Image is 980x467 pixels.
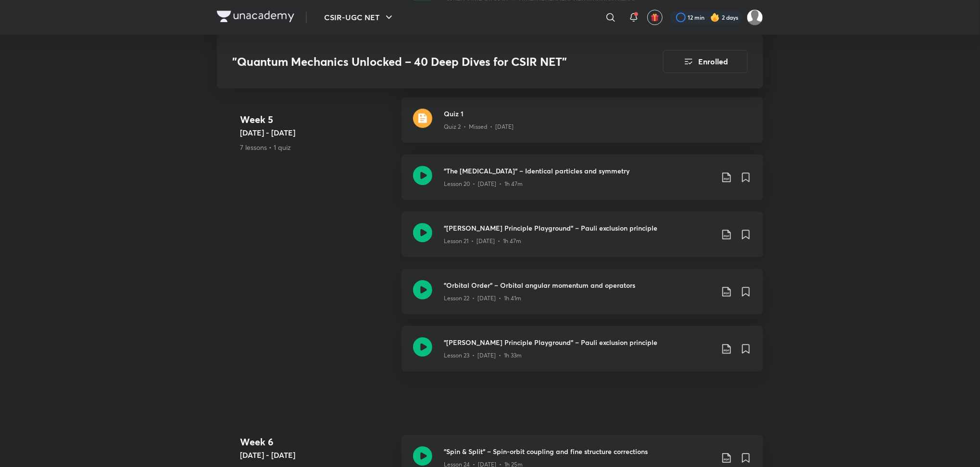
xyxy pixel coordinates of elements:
[444,280,713,290] h3: "Orbital Order" – Orbital angular momentum and operators
[217,11,294,22] img: Company Logo
[240,113,394,127] h4: Week 5
[444,123,514,131] p: Quiz 2 • Missed • [DATE]
[402,154,763,211] a: "The [MEDICAL_DATA]" – Identical particles and symmetryLesson 20 • [DATE] • 1h 47m
[444,294,521,303] p: Lesson 22 • [DATE] • 1h 41m
[444,337,713,347] h3: "[PERSON_NAME] Principle Playground" – Pauli exclusion principle
[444,223,713,233] h3: "[PERSON_NAME] Principle Playground" – Pauli exclusion principle
[217,11,294,25] a: Company Logo
[402,97,763,154] a: quizQuiz 1Quiz 2 • Missed • [DATE]
[318,8,401,27] button: CSIR-UGC NET
[240,435,394,449] h4: Week 6
[444,351,522,360] p: Lesson 23 • [DATE] • 1h 33m
[663,50,748,73] button: Enrolled
[747,9,763,25] img: Rai Haldar
[413,109,432,128] img: quiz
[240,449,394,461] h5: [DATE] - [DATE]
[402,269,763,326] a: "Orbital Order" – Orbital angular momentum and operatorsLesson 22 • [DATE] • 1h 41m
[651,13,659,22] img: avatar
[444,180,523,188] p: Lesson 20 • [DATE] • 1h 47m
[444,166,713,176] h3: "The [MEDICAL_DATA]" – Identical particles and symmetry
[444,446,713,456] h3: "Spin & Split" – Spin-orbit coupling and fine structure corrections
[444,237,521,246] p: Lesson 21 • [DATE] • 1h 47m
[402,326,763,383] a: "[PERSON_NAME] Principle Playground" – Pauli exclusion principleLesson 23 • [DATE] • 1h 33m
[402,211,763,269] a: "[PERSON_NAME] Principle Playground" – Pauli exclusion principleLesson 21 • [DATE] • 1h 47m
[240,127,394,139] h5: [DATE] - [DATE]
[647,10,663,25] button: avatar
[444,109,752,119] h3: Quiz 1
[232,55,609,69] h3: "Quantum Mechanics Unlocked – 40 Deep Dives for CSIR NET"
[710,12,720,22] img: streak
[240,143,394,153] p: 7 lessons • 1 quiz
